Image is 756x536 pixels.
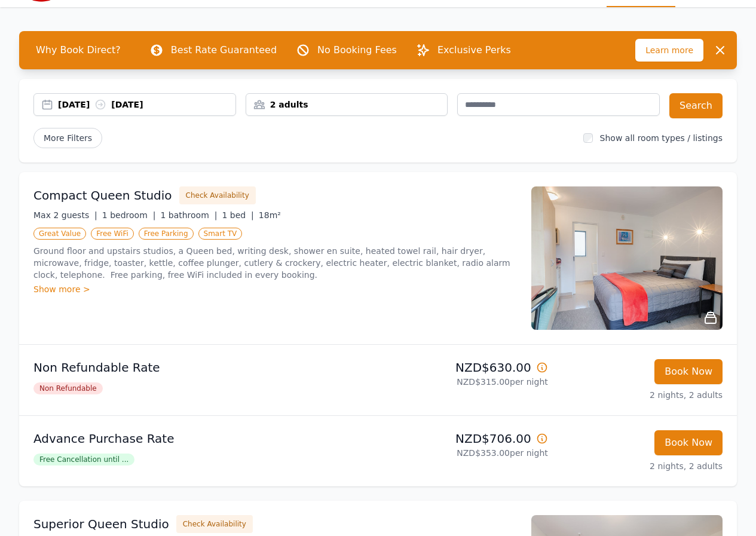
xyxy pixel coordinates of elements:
label: Show all room types / listings [600,133,723,143]
span: Smart TV [198,228,243,240]
p: Exclusive Perks [437,43,511,57]
p: 2 nights, 2 adults [558,389,723,401]
p: NZD$315.00 per night [383,376,548,388]
button: Book Now [654,430,723,455]
p: No Booking Fees [317,43,397,57]
button: Check Availability [179,186,256,204]
span: 1 bathroom | [160,210,217,220]
p: Non Refundable Rate [33,359,374,376]
p: NZD$630.00 [383,359,548,376]
span: Free Cancellation until ... [33,454,134,465]
span: More Filters [33,128,102,148]
button: Check Availability [176,515,253,533]
p: Advance Purchase Rate [33,430,374,447]
span: 1 bedroom | [102,210,156,220]
span: Free Parking [139,228,194,240]
div: Show more > [33,283,517,295]
span: Non Refundable [33,382,103,394]
p: Ground floor and upstairs studios, a Queen bed, writing desk, shower en suite, heated towel rail,... [33,245,517,281]
p: 2 nights, 2 adults [558,460,723,472]
p: NZD$353.00 per night [383,447,548,459]
span: 18m² [259,210,281,220]
span: Free WiFi [91,228,134,240]
p: NZD$706.00 [383,430,548,447]
h3: Superior Queen Studio [33,516,169,532]
div: [DATE] [DATE] [58,99,235,111]
h3: Compact Queen Studio [33,187,172,204]
p: Best Rate Guaranteed [171,43,277,57]
div: 2 adults [246,99,448,111]
span: Why Book Direct? [26,38,130,62]
span: Great Value [33,228,86,240]
button: Book Now [654,359,723,384]
span: Learn more [635,39,703,62]
button: Search [669,93,723,118]
span: Max 2 guests | [33,210,97,220]
span: 1 bed | [222,210,253,220]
